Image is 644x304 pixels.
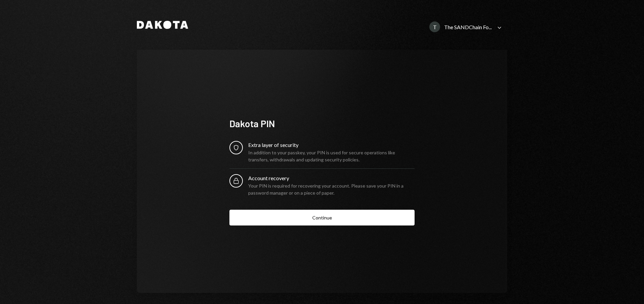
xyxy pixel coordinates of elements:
div: Dakota PIN [229,117,415,130]
button: Continue [229,210,415,225]
div: Your PIN is required for recovering your account. Please save your PIN in a password manager or o... [248,182,415,196]
div: Extra layer of security [248,141,415,149]
div: The SANDChain Fo... [444,24,492,30]
div: T [429,21,440,32]
div: In addition to your passkey, your PIN is used for secure operations like transfers, withdrawals a... [248,149,415,163]
div: Account recovery [248,174,415,182]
